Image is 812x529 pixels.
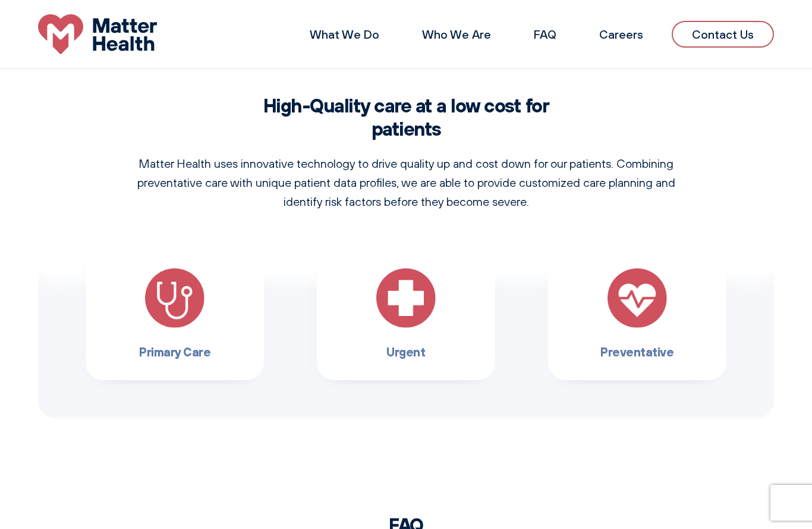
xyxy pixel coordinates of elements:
h3: Preventative [567,342,707,361]
h3: Primary Care [105,342,245,361]
h2: High-Quality care at a low cost for patients [231,94,581,140]
a: Careers [599,27,643,42]
h3: Urgent [336,342,476,361]
a: Who We Are [422,27,491,42]
a: What We Do [310,27,379,42]
a: Contact Us [672,21,774,48]
p: Matter Health uses innovative technology to drive quality up and cost down for our patients. Comb... [124,154,688,211]
a: FAQ [534,27,556,42]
